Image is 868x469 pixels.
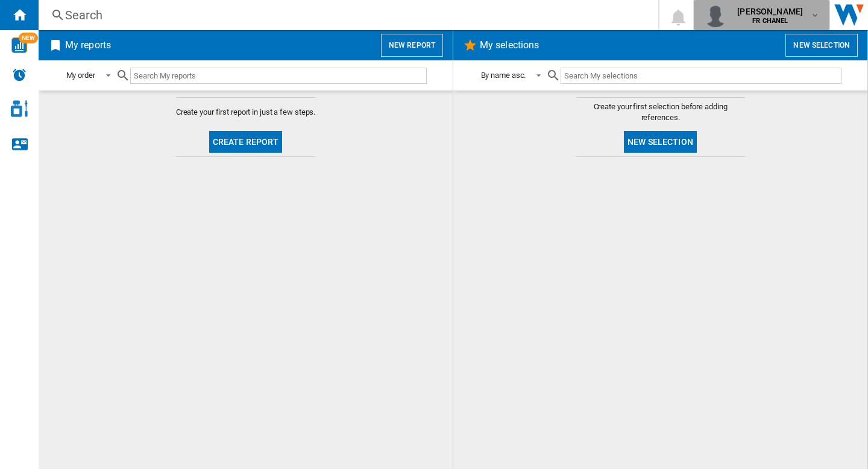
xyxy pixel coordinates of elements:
button: New selection [624,131,697,153]
img: alerts-logo.svg [12,68,27,82]
img: wise-card.svg [11,37,27,53]
span: Create your first report in just a few steps. [176,107,316,118]
button: New report [381,34,443,57]
h2: My selections [477,34,541,57]
div: My order [66,71,95,80]
div: Search [65,7,627,24]
h2: My reports [63,34,113,57]
img: cosmetic-logo.svg [11,100,28,117]
span: [PERSON_NAME] [737,5,803,18]
button: New selection [785,34,858,57]
input: Search My selections [561,68,841,84]
span: NEW [19,33,38,43]
span: Create your first selection before adding references. [576,101,745,123]
img: profile.jpg [703,3,728,27]
b: FR CHANEL [752,17,788,25]
div: By name asc. [481,71,526,80]
input: Search My reports [130,68,427,84]
button: Create report [209,131,283,153]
